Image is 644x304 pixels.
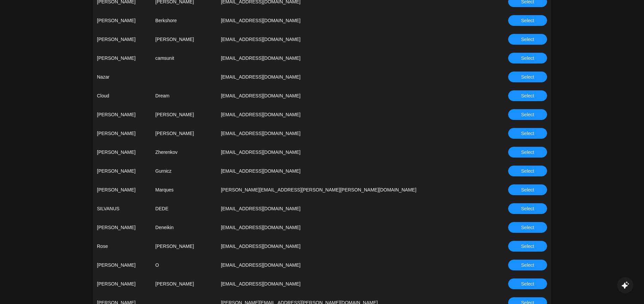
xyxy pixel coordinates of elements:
[93,86,151,105] td: Cloud
[217,237,472,256] td: [EMAIL_ADDRESS][DOMAIN_NAME]
[508,72,547,82] button: Select
[151,105,217,124] td: [PERSON_NAME]
[151,143,217,162] td: Zherenkov
[217,11,472,30] td: [EMAIL_ADDRESS][DOMAIN_NAME]
[508,90,547,101] button: Select
[508,203,547,214] button: Select
[151,124,217,143] td: [PERSON_NAME]
[151,256,217,274] td: O
[217,105,472,124] td: [EMAIL_ADDRESS][DOMAIN_NAME]
[93,218,151,237] td: [PERSON_NAME]
[508,147,547,158] button: Select
[93,162,151,180] td: [PERSON_NAME]
[217,86,472,105] td: [EMAIL_ADDRESS][DOMAIN_NAME]
[93,143,151,162] td: [PERSON_NAME]
[521,54,534,62] span: Select
[508,241,547,252] button: Select
[521,261,534,269] span: Select
[217,49,472,68] td: [EMAIL_ADDRESS][DOMAIN_NAME]
[521,186,534,193] span: Select
[93,180,151,199] td: [PERSON_NAME]
[151,11,217,30] td: Berkshore
[508,184,547,195] button: Select
[508,260,547,270] button: Select
[151,162,217,180] td: Gurnicz
[508,278,547,289] button: Select
[151,237,217,256] td: [PERSON_NAME]
[151,274,217,293] td: [PERSON_NAME]
[93,274,151,293] td: [PERSON_NAME]
[521,111,534,118] span: Select
[521,92,534,99] span: Select
[521,36,534,43] span: Select
[521,167,534,175] span: Select
[93,30,151,49] td: [PERSON_NAME]
[217,256,472,274] td: [EMAIL_ADDRESS][DOMAIN_NAME]
[521,243,534,250] span: Select
[151,199,217,218] td: DEDE
[93,199,151,218] td: SILVANUS
[93,256,151,274] td: [PERSON_NAME]
[217,180,472,199] td: [PERSON_NAME][EMAIL_ADDRESS][PERSON_NAME][PERSON_NAME][DOMAIN_NAME]
[151,218,217,237] td: Deneikin
[521,17,534,24] span: Select
[93,105,151,124] td: [PERSON_NAME]
[217,274,472,293] td: [EMAIL_ADDRESS][DOMAIN_NAME]
[93,11,151,30] td: [PERSON_NAME]
[93,237,151,256] td: Rose
[151,86,217,105] td: Dream
[521,73,534,81] span: Select
[217,68,472,86] td: [EMAIL_ADDRESS][DOMAIN_NAME]
[521,224,534,231] span: Select
[93,124,151,143] td: [PERSON_NAME]
[217,162,472,180] td: [EMAIL_ADDRESS][DOMAIN_NAME]
[521,205,534,212] span: Select
[151,180,217,199] td: Marques
[521,280,534,288] span: Select
[508,166,547,176] button: Select
[217,30,472,49] td: [EMAIL_ADDRESS][DOMAIN_NAME]
[508,128,547,139] button: Select
[217,143,472,162] td: [EMAIL_ADDRESS][DOMAIN_NAME]
[508,15,547,26] button: Select
[93,68,151,86] td: Nazar
[508,34,547,45] button: Select
[217,218,472,237] td: [EMAIL_ADDRESS][DOMAIN_NAME]
[521,130,534,137] span: Select
[508,109,547,120] button: Select
[508,53,547,63] button: Select
[151,49,217,68] td: camsunit
[508,222,547,233] button: Select
[93,49,151,68] td: [PERSON_NAME]
[217,199,472,218] td: [EMAIL_ADDRESS][DOMAIN_NAME]
[217,124,472,143] td: [EMAIL_ADDRESS][DOMAIN_NAME]
[521,148,534,156] span: Select
[151,30,217,49] td: [PERSON_NAME]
